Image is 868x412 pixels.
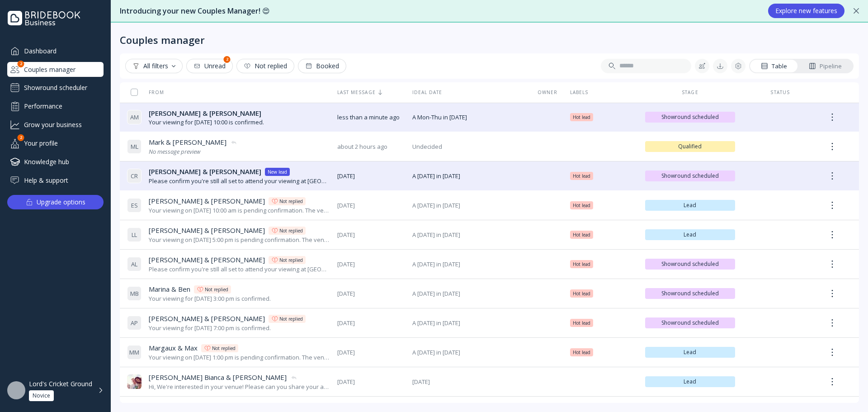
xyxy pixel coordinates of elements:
[645,89,736,95] div: Stage
[7,43,104,58] a: Dashboard
[33,392,50,399] div: Novice
[570,89,638,95] div: Labels
[7,117,104,132] a: Grow your business
[337,319,405,327] span: [DATE]
[127,374,142,389] img: dpr=1,fit=cover,g=face,w=32,h=32
[7,154,104,169] a: Knowledge hub
[149,226,265,235] span: [PERSON_NAME] & [PERSON_NAME]
[412,201,525,210] span: A [DATE] in [DATE]
[649,114,732,121] span: Showround scheduled
[649,172,732,180] span: Showround scheduled
[7,99,104,114] a: Performance
[132,62,175,70] div: All filters
[573,202,590,209] span: Hot lead
[149,147,200,156] i: No message preview
[742,89,818,95] div: Status
[337,231,405,239] span: [DATE]
[337,113,405,122] span: less than a minute ago
[127,110,142,124] div: A M
[337,348,405,357] span: [DATE]
[37,196,85,208] div: Upgrade options
[186,59,233,73] button: Unread
[193,62,226,70] div: Unread
[149,343,198,353] span: Margaux & Max
[412,113,525,122] span: A Mon-Thu in [DATE]
[7,195,104,209] button: Upgrade options
[337,260,405,269] span: [DATE]
[279,256,303,264] div: Not replied
[337,142,405,151] span: about 2 hours ago
[149,167,261,176] span: [PERSON_NAME] & [PERSON_NAME]
[127,286,142,301] div: M B
[412,289,525,298] span: A [DATE] in [DATE]
[149,324,306,332] div: Your viewing for [DATE] 7:00 pm is confirmed.
[149,314,265,323] span: [PERSON_NAME] & [PERSON_NAME]
[149,109,261,118] span: [PERSON_NAME] & [PERSON_NAME]
[149,118,264,127] div: Your viewing for [DATE] 10:00 is confirmed.
[127,257,142,271] div: A L
[649,349,732,356] span: Lead
[649,202,732,209] span: Lead
[809,62,842,71] div: Pipeline
[7,62,104,77] a: Couples manager2
[149,402,270,412] span: Peterscott Capper & [PERSON_NAME]
[305,62,339,70] div: Booked
[127,89,164,95] div: From
[127,169,142,183] div: C R
[412,348,525,357] span: A [DATE] in [DATE]
[649,319,732,327] span: Showround scheduled
[149,196,265,206] span: [PERSON_NAME] & [PERSON_NAME]
[412,319,525,327] span: A [DATE] in [DATE]
[337,89,405,95] div: Last message
[412,172,525,180] span: A [DATE] in [DATE]
[775,7,837,14] div: Explore new features
[127,316,142,330] div: A P
[149,265,330,274] div: Please confirm you're still all set to attend your viewing at [GEOGRAPHIC_DATA] on [DATE] 11:00 AM
[224,56,231,63] div: 2
[573,172,590,180] span: Hot lead
[573,319,590,327] span: Hot lead
[649,260,732,268] span: Showround scheduled
[573,231,590,238] span: Hot lead
[149,177,330,185] div: Please confirm you're still all set to attend your viewing at [GEOGRAPHIC_DATA] on [DATE] 18:00.
[337,172,405,180] span: [DATE]
[649,378,732,385] span: Lead
[149,383,330,391] div: Hi, We're interested in your venue! Please can you share your availability around our ideal date,...
[127,227,142,242] div: L L
[149,206,330,215] div: Your viewing on [DATE] 10:00 am is pending confirmation. The venue will approve or decline shortl...
[149,137,226,147] span: Mark & [PERSON_NAME]
[236,59,294,73] button: Not replied
[279,315,303,322] div: Not replied
[412,231,525,239] span: A [DATE] in [DATE]
[649,143,732,150] span: Qualified
[149,255,265,265] span: [PERSON_NAME] & [PERSON_NAME]
[125,59,183,73] button: All filters
[120,6,759,16] div: Introducing your new Couples Manager! 😍
[649,290,732,297] span: Showround scheduled
[18,134,24,141] div: 2
[412,378,525,386] span: [DATE]
[212,345,236,352] div: Not replied
[149,373,287,382] span: [PERSON_NAME] Bianca & [PERSON_NAME]
[768,4,844,18] button: Explore new features
[7,173,104,188] a: Help & support
[279,227,303,234] div: Not replied
[573,114,590,121] span: Hot lead
[7,81,104,95] a: Showround scheduler
[127,198,142,213] div: E S
[337,201,405,210] span: [DATE]
[149,236,330,244] div: Your viewing on [DATE] 5:00 pm is pending confirmation. The venue will approve or decline shortly...
[149,284,190,294] span: Marina & Ben
[279,198,303,205] div: Not replied
[149,353,330,362] div: Your viewing on [DATE] 1:00 pm is pending confirmation. The venue will approve or decline shortly...
[573,349,590,356] span: Hot lead
[337,289,405,298] span: [DATE]
[244,62,287,70] div: Not replied
[761,62,787,71] div: Table
[205,286,228,293] div: Not replied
